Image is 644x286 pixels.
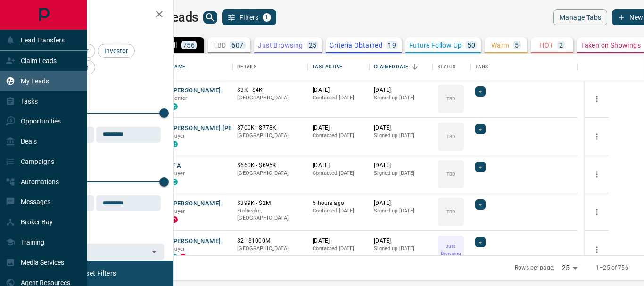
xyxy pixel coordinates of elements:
div: condos.ca [171,141,178,147]
p: 19 [388,42,396,49]
button: more [590,205,604,219]
p: [GEOGRAPHIC_DATA] [237,170,303,177]
button: Open [148,245,161,258]
button: search button [203,11,217,24]
p: 756 [183,42,195,49]
div: Last Active [313,54,342,80]
p: [DATE] [374,86,428,94]
p: 607 [231,42,243,49]
span: Buyer [171,133,185,139]
p: $3K - $4K [237,86,303,94]
div: Status [433,54,471,80]
div: Details [237,54,256,80]
div: Status [438,54,455,80]
div: + [475,237,485,247]
p: [DATE] [313,162,364,170]
p: TBD [446,133,455,140]
p: 25 [309,42,317,49]
p: 1–25 of 756 [596,264,628,272]
p: [DATE] [313,237,364,245]
button: Reset Filters [72,265,122,281]
div: property.ca [180,254,186,261]
p: Warm [491,42,510,49]
p: Criteria Obtained [330,42,382,49]
button: Manage Tabs [553,9,607,25]
div: Last Active [308,54,369,80]
span: Buyer [171,171,185,177]
p: $2 - $1000M [237,237,303,245]
span: + [479,237,482,247]
p: 5 [515,42,519,49]
div: condos.ca [171,103,178,110]
p: [DATE] [374,124,428,132]
span: Renter [171,95,187,101]
div: + [475,162,485,172]
p: [DATE] [313,86,364,94]
p: Signed up [DATE] [374,207,428,215]
h2: Filters [30,9,164,21]
div: Name [171,54,185,80]
div: Details [232,54,308,80]
p: Taken on Showings [581,42,641,49]
button: [PERSON_NAME] [171,199,221,208]
span: 1 [264,14,270,21]
p: Future Follow Up [409,42,462,49]
p: Rows per page: [515,264,554,272]
span: Buyer [171,246,185,252]
p: $700K - $778K [237,124,303,132]
p: Contacted [DATE] [313,94,364,102]
p: TBD [446,208,455,215]
p: $660K - $695K [237,162,303,170]
p: $399K - $2M [237,199,303,207]
button: [PERSON_NAME] [171,237,221,246]
p: 2 [559,42,563,49]
span: + [479,200,482,209]
span: + [479,87,482,96]
button: more [590,92,604,106]
p: Contacted [DATE] [313,170,364,177]
p: Signed up [DATE] [374,245,428,253]
div: 25 [558,261,581,275]
p: Contacted [DATE] [313,245,364,253]
button: more [590,130,604,144]
p: TBD [446,95,455,102]
p: [DATE] [313,124,364,132]
p: 5 hours ago [313,199,364,207]
div: condos.ca [171,254,178,261]
p: Contacted [DATE] [313,132,364,139]
div: property.ca [171,216,178,223]
span: + [479,162,482,172]
p: Signed up [DATE] [374,94,428,102]
div: + [475,124,485,134]
p: 50 [467,42,475,49]
button: [PERSON_NAME] [171,86,221,95]
span: + [479,124,482,134]
button: Y A [171,162,181,171]
div: Name [166,54,232,80]
p: [GEOGRAPHIC_DATA] [237,245,303,253]
p: [DATE] [374,237,428,245]
p: [GEOGRAPHIC_DATA] [237,94,303,102]
p: Signed up [DATE] [374,132,428,139]
button: more [590,243,604,257]
div: condos.ca [171,179,178,185]
p: TBD [213,42,226,49]
p: TBD [446,171,455,178]
div: Investor [98,44,135,58]
div: Claimed Date [374,54,408,80]
p: HOT [539,42,553,49]
button: Filters1 [222,9,276,25]
button: Sort [408,60,421,74]
span: Buyer [171,208,185,214]
p: [GEOGRAPHIC_DATA] [237,132,303,139]
p: Just Browsing [258,42,303,49]
div: + [475,199,485,210]
p: Just Browsing [438,243,463,257]
div: Claimed Date [369,54,433,80]
p: [DATE] [374,199,428,207]
p: Etobicoke, [GEOGRAPHIC_DATA] [237,207,303,222]
div: Tags [471,54,578,80]
p: Signed up [DATE] [374,170,428,177]
button: more [590,167,604,181]
span: Investor [101,47,132,55]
